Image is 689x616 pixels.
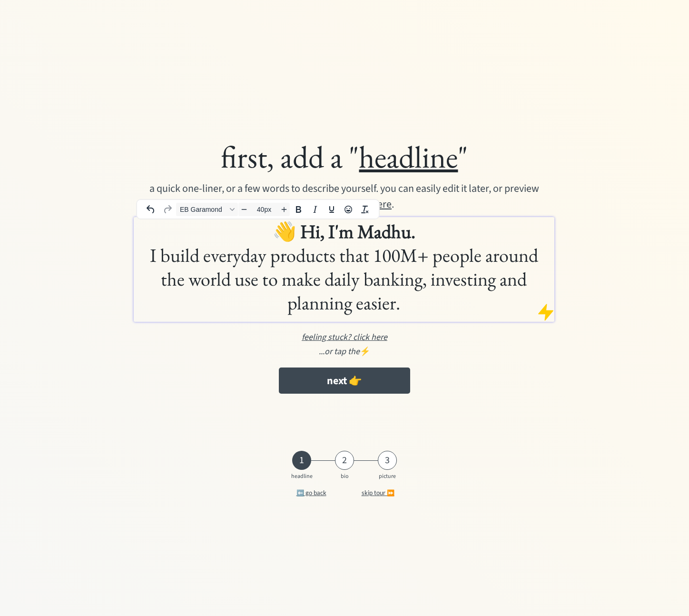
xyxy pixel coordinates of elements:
button: Underline [324,203,340,216]
button: next 👉 [279,368,411,394]
button: Clear formatting [357,203,373,216]
u: headline [359,137,458,177]
div: 3 [378,455,397,466]
button: Emojis [340,203,356,216]
div: first, add a " " [86,138,603,176]
div: ⚡️ [86,345,603,358]
div: a quick one-liner, or a few words to describe yourself. you can easily edit it later, or preview ... [147,181,542,212]
button: Decrease font size [238,203,250,216]
button: Undo [143,203,159,216]
div: bio [333,473,356,480]
button: ⬅️ go back [280,483,342,502]
button: Redo [159,203,176,216]
button: Bold [290,203,306,216]
u: here [372,197,392,212]
div: 1 [292,455,311,466]
u: feeling stuck? click here [302,331,387,343]
span: EB Garamond [180,206,226,213]
div: picture [375,473,399,480]
div: 2 [335,455,354,466]
span: I build everyday products that 100M+ people around the world use to make daily banking, investing... [150,243,538,315]
em: ...or tap the [319,346,360,358]
span: 👋 Hi, I'm Madhu. [273,219,415,244]
div: headline [290,473,314,480]
button: Italic [307,203,323,216]
button: Increase font size [278,203,290,216]
button: skip tour ⏩ [347,483,409,502]
button: Font EB Garamond [176,203,238,216]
